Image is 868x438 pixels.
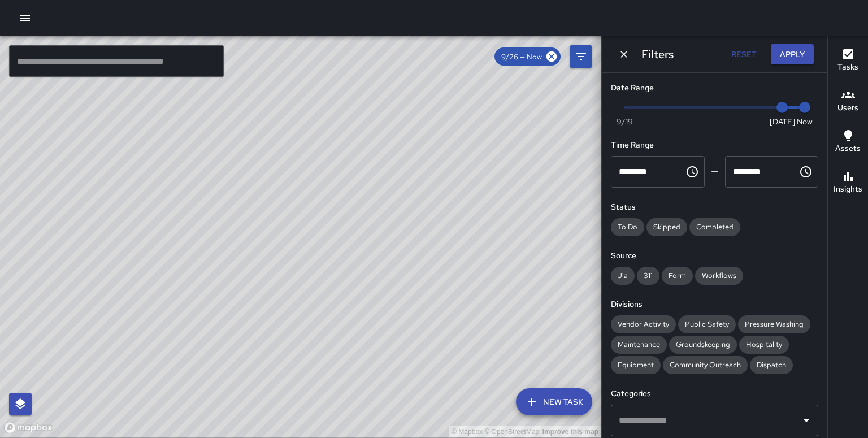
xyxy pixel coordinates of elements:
[663,356,748,374] div: Community Outreach
[615,46,632,63] button: Dismiss
[669,336,737,354] div: Groundskeeping
[798,413,814,428] button: Open
[617,116,633,127] span: 9/19
[739,336,789,354] div: Hospitality
[837,102,858,114] h6: Users
[738,319,810,329] span: Pressure Washing
[695,271,743,280] span: Workflows
[611,319,676,329] span: Vendor Activity
[689,222,740,232] span: Completed
[828,122,868,163] button: Assets
[828,163,868,203] button: Insights
[662,267,693,285] div: Form
[835,142,861,155] h6: Assets
[637,267,659,285] div: 311
[611,360,661,370] span: Equipment
[611,218,644,236] div: To Do
[646,222,687,232] span: Skipped
[611,340,667,349] span: Maintenance
[611,271,635,280] span: Jia
[834,183,862,196] h6: Insights
[695,267,743,285] div: Workflows
[681,161,704,183] button: Choose time, selected time is 12:00 AM
[689,218,740,236] div: Completed
[750,356,793,374] div: Dispatch
[828,81,868,122] button: Users
[570,45,592,68] button: Filters
[797,116,813,127] span: Now
[828,41,868,81] button: Tasks
[611,356,661,374] div: Equipment
[611,388,818,400] h6: Categories
[726,44,762,65] button: Reset
[611,267,635,285] div: Jia
[678,315,736,333] div: Public Safety
[611,250,818,262] h6: Source
[611,336,667,354] div: Maintenance
[494,52,549,62] span: 9/26 — Now
[611,139,818,151] h6: Time Range
[611,298,818,311] h6: Divisions
[669,340,737,349] span: Groundskeeping
[738,315,810,333] div: Pressure Washing
[771,44,814,65] button: Apply
[795,161,817,183] button: Choose time, selected time is 11:59 PM
[663,360,748,370] span: Community Outreach
[494,47,561,66] div: 9/26 — Now
[770,116,795,127] span: [DATE]
[739,340,789,349] span: Hospitality
[750,360,793,370] span: Dispatch
[662,271,693,280] span: Form
[611,201,818,214] h6: Status
[678,319,736,329] span: Public Safety
[611,315,676,333] div: Vendor Activity
[611,222,644,232] span: To Do
[516,388,592,415] button: New Task
[837,61,858,73] h6: Tasks
[646,218,687,236] div: Skipped
[611,82,818,94] h6: Date Range
[641,45,674,63] h6: Filters
[637,271,659,280] span: 311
